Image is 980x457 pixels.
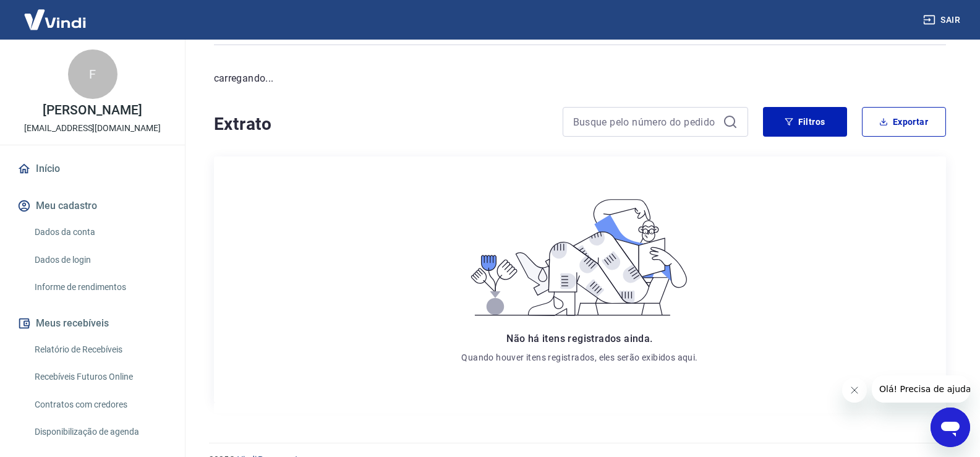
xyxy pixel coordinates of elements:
a: Relatório de Recebíveis [30,337,170,362]
p: carregando... [214,71,946,86]
button: Meus recebíveis [15,310,170,337]
div: F [68,49,117,99]
a: Informe de rendimentos [30,275,170,300]
iframe: Fechar mensagem [842,378,867,403]
a: Início [15,155,170,182]
button: Exportar [862,107,946,137]
a: Contratos com credores [30,392,170,417]
img: Vindi [15,1,95,38]
span: Olá! Precisa de ajuda? [7,9,104,19]
input: Busque pelo número do pedido [573,113,718,131]
span: Não há itens registrados ainda. [506,333,652,344]
button: Sair [921,9,965,32]
button: Meu cadastro [15,192,170,220]
iframe: Botão para abrir a janela de mensagens [931,408,970,447]
iframe: Mensagem da empresa [872,375,970,403]
button: Filtros [763,107,847,137]
a: Recebíveis Futuros Online [30,364,170,390]
p: Quando houver itens registrados, eles serão exibidos aqui. [461,351,697,364]
h4: Extrato [214,112,548,137]
p: [PERSON_NAME] [43,104,142,117]
a: Dados da conta [30,220,170,245]
a: Disponibilização de agenda [30,419,170,445]
a: Dados de login [30,247,170,273]
p: [EMAIL_ADDRESS][DOMAIN_NAME] [24,122,161,135]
